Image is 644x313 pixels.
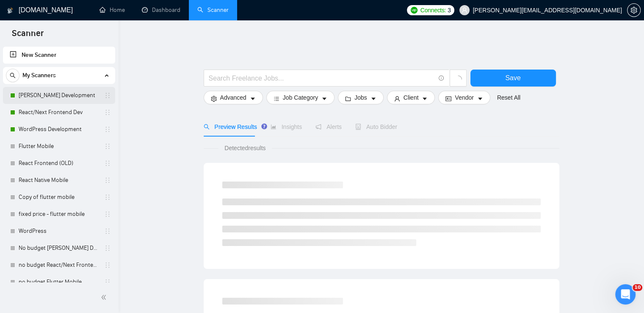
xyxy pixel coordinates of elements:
a: React Native Mobile [19,172,99,189]
button: setting [627,3,641,17]
a: homeHome [100,6,125,14]
span: folder [345,95,351,102]
span: idcard [445,95,451,102]
div: Tooltip anchor [260,123,268,130]
span: Auto Bidder [355,123,397,130]
span: caret-down [422,95,428,102]
button: userClientcaret-down [387,91,435,104]
span: holder [104,262,111,268]
a: no budget React/Next Frontend Dev [19,257,99,274]
span: Detected results [218,143,271,153]
span: Job Category [283,93,318,102]
span: Vendor [455,93,473,102]
input: Search Freelance Jobs... [209,73,435,84]
a: dashboardDashboard [142,6,180,14]
a: no budget Flutter Mobile [19,274,99,291]
a: Reset All [497,93,520,102]
a: searchScanner [197,6,229,14]
a: fixed price - flutter mobile [19,206,99,223]
span: user [462,7,467,13]
li: New Scanner [3,47,115,64]
span: setting [627,7,640,14]
a: React Frontend (OLD) [19,155,99,172]
span: Preview Results [204,123,257,130]
span: holder [104,194,111,201]
span: holder [104,177,111,184]
span: Client [404,93,419,102]
span: Advanced [220,93,246,102]
span: My Scanners [22,67,56,84]
a: WordPress Development [19,121,99,138]
span: 3 [448,6,451,15]
span: caret-down [250,95,256,102]
a: Copy of flutter mobile [19,189,99,206]
button: search [6,69,19,82]
span: holder [104,279,111,285]
a: [PERSON_NAME] Development [19,87,99,104]
span: caret-down [321,95,327,102]
button: Save [470,70,556,87]
img: logo [7,4,13,17]
span: loading [454,75,462,83]
iframe: Intercom live chat [615,284,636,305]
span: search [6,73,19,78]
span: Jobs [354,93,367,102]
span: holder [104,245,111,252]
button: folderJobscaret-down [338,91,384,104]
a: New Scanner [10,47,108,64]
span: Save [505,73,520,83]
span: Insights [271,123,302,130]
span: holder [104,228,111,235]
span: caret-down [477,95,483,102]
span: holder [104,92,111,99]
span: 10 [633,284,642,291]
a: WordPress [19,223,99,240]
span: search [204,124,210,130]
a: React/Next Frontend Dev [19,104,99,121]
span: Alerts [315,123,342,130]
span: notification [315,124,321,130]
span: bars [274,95,279,102]
span: caret-down [370,95,376,102]
span: holder [104,211,111,218]
span: holder [104,160,111,167]
span: user [394,95,400,102]
span: Connects: [420,6,446,15]
span: holder [104,109,111,116]
span: holder [104,126,111,133]
img: upwork-logo.png [411,7,417,14]
span: robot [355,124,361,130]
span: double-left [101,293,109,302]
span: Scanner [5,27,50,45]
button: idcardVendorcaret-down [438,91,490,104]
span: setting [211,95,217,102]
span: info-circle [439,75,444,81]
button: barsJob Categorycaret-down [266,91,334,104]
a: Flutter Mobile [19,138,99,155]
a: No budget [PERSON_NAME] Development [19,240,99,257]
span: holder [104,143,111,150]
span: area-chart [271,124,276,130]
a: setting [627,7,641,14]
button: settingAdvancedcaret-down [204,91,263,104]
